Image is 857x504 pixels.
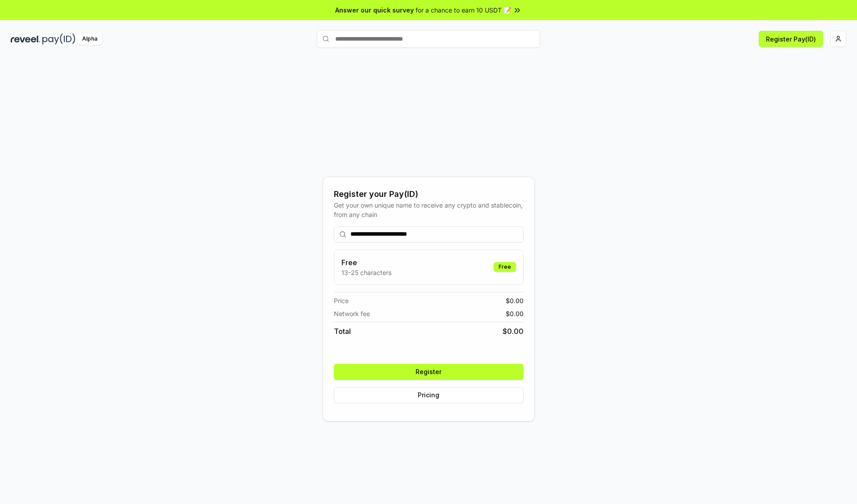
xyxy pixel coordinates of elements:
[341,268,391,277] p: 13-25 characters
[42,33,75,45] img: pay_id
[77,33,102,45] div: Alpha
[334,200,524,219] div: Get your own unique name to receive any crypto and stablecoin, from any chain
[506,296,524,305] span: $ 0.00
[341,257,391,268] h3: Free
[334,364,524,380] button: Register
[494,262,516,272] div: Free
[334,188,524,200] div: Register your Pay(ID)
[506,309,524,318] span: $ 0.00
[335,5,414,15] span: Answer our quick survey
[334,387,524,403] button: Pricing
[11,33,41,45] img: reveel_dark
[759,31,823,47] button: Register Pay(ID)
[416,5,511,15] span: for a chance to earn 10 USDT 📝
[334,309,370,318] span: Network fee
[334,326,351,337] span: Total
[503,326,524,337] span: $ 0.00
[334,296,349,305] span: Price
